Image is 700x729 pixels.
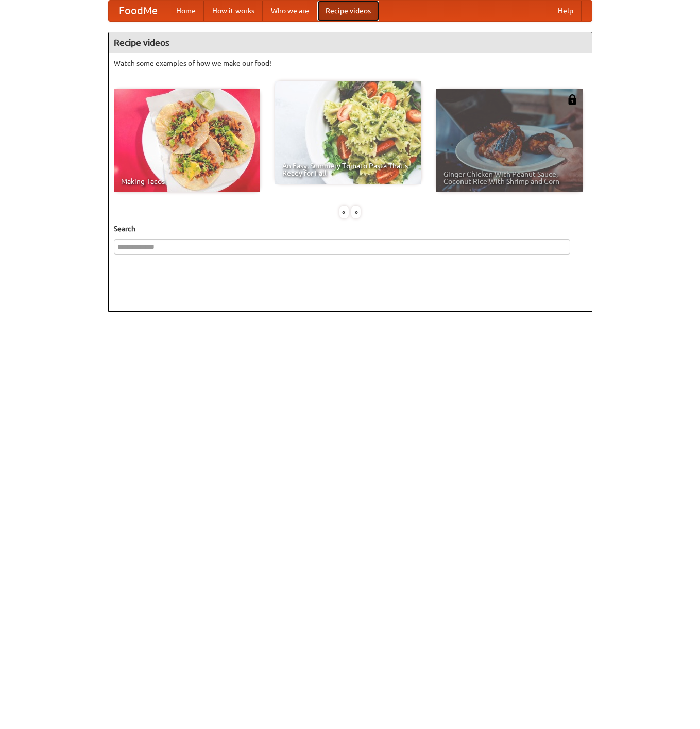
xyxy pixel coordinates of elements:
a: FoodMe [109,1,168,21]
h4: Recipe videos [109,32,592,53]
a: Home [168,1,204,21]
a: Help [550,1,582,21]
span: Making Tacos [121,178,253,185]
a: Making Tacos [114,89,260,192]
p: Watch some examples of how we make our food! [114,58,587,69]
a: Who we are [263,1,317,21]
a: An Easy, Summery Tomato Pasta That's Ready for Fall [275,81,421,184]
a: Recipe videos [317,1,379,21]
h5: Search [114,224,587,234]
img: 483408.png [567,94,577,105]
a: How it works [204,1,263,21]
span: An Easy, Summery Tomato Pasta That's Ready for Fall [282,162,414,177]
div: » [351,206,361,218]
div: « [339,206,349,218]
